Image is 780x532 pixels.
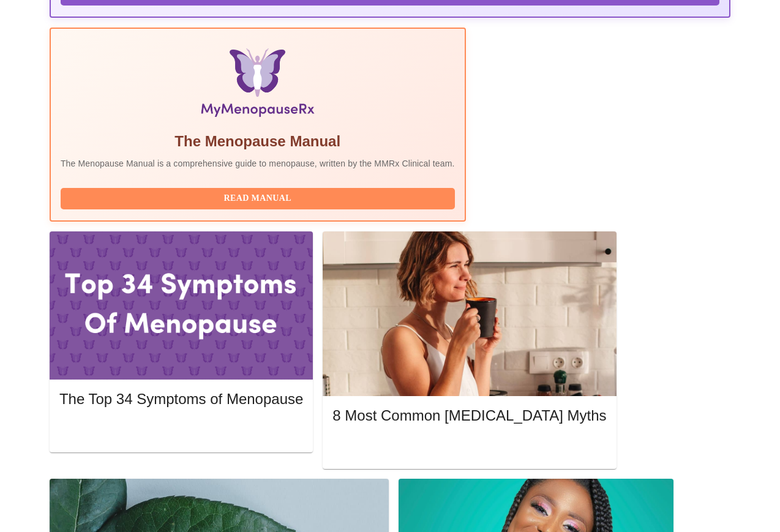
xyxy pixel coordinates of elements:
[345,440,594,455] span: Read More
[332,437,606,459] button: Read More
[123,48,392,122] img: Menopause Manual
[59,424,306,435] a: Read More
[59,420,303,441] button: Read More
[61,188,455,209] button: Read Manual
[61,192,458,203] a: Read Manual
[332,406,606,425] h5: 8 Most Common [MEDICAL_DATA] Myths
[61,157,455,170] p: The Menopause Manual is a comprehensive guide to menopause, written by the MMRx Clinical team.
[72,423,291,438] span: Read More
[59,389,303,409] h5: The Top 34 Symptoms of Menopause
[73,191,443,206] span: Read Manual
[61,132,455,151] h5: The Menopause Manual
[332,441,609,452] a: Read More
